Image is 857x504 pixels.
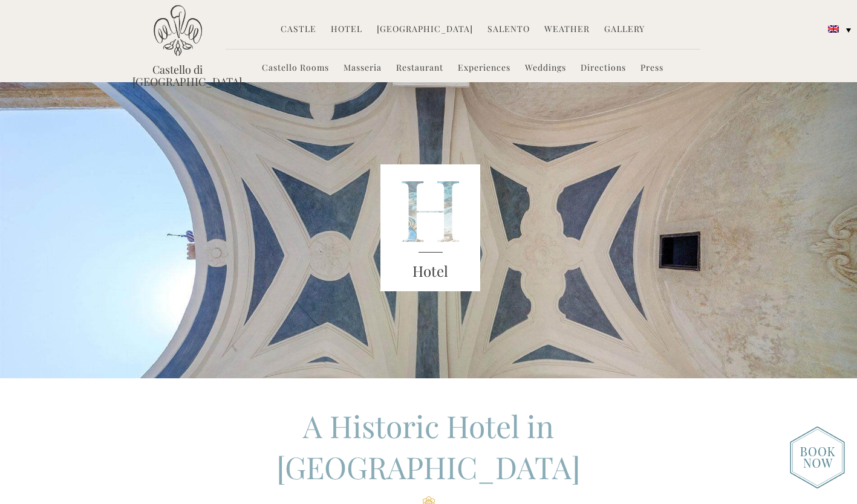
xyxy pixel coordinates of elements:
img: English [828,25,839,33]
a: Hotel [331,23,362,37]
img: new-booknow.png [790,426,845,489]
a: Experiences [458,62,510,76]
a: Restaurant [396,62,443,76]
a: Salento [487,23,530,37]
img: Castello di Ugento [154,5,202,56]
a: Castello di [GEOGRAPHIC_DATA] [132,63,223,88]
a: Directions [581,62,626,76]
img: castello_header_block.png [380,164,481,291]
a: Weddings [525,62,566,76]
a: Gallery [604,23,645,37]
a: Castello Rooms [262,62,329,76]
a: [GEOGRAPHIC_DATA] [377,23,473,37]
a: Masseria [344,62,382,76]
a: Weather [544,23,590,37]
a: Press [640,62,663,76]
h3: Hotel [380,260,481,282]
a: Castle [281,23,316,37]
